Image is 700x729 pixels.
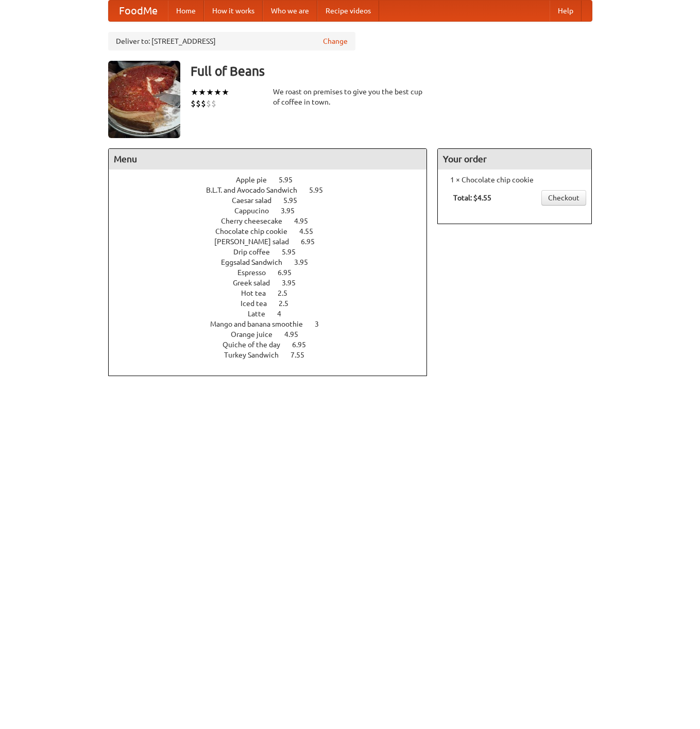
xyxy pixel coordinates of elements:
[236,176,312,184] a: Apple pie 5.95
[278,268,302,277] span: 6.95
[214,87,221,98] li: ★
[215,227,332,235] a: Chocolate chip cookie 4.55
[221,258,327,266] a: Eggsalad Sandwich 3.95
[282,279,306,287] span: 3.95
[241,299,277,308] span: Iced tea
[291,351,315,359] span: 7.55
[263,1,317,21] a: Who we are
[453,194,491,202] b: Total: $4.55
[237,268,311,277] a: Espresso 6.95
[279,299,299,308] span: 2.5
[283,196,308,205] span: 5.95
[232,196,316,205] a: Caesar salad 5.95
[236,176,277,184] span: Apple pie
[211,98,216,109] li: $
[221,258,293,266] span: Eggsalad Sandwich
[210,320,338,328] a: Mango and banana smoothie 3
[231,330,283,338] span: Orange juice
[294,258,318,266] span: 3.95
[278,289,298,297] span: 2.5
[550,1,582,21] a: Help
[277,310,292,318] span: 4
[214,238,334,246] a: [PERSON_NAME] salad 6.95
[284,330,309,338] span: 4.95
[214,238,299,246] span: [PERSON_NAME] salad
[210,320,313,328] span: Mango and banana smoothie
[315,320,329,328] span: 3
[248,310,300,318] a: Latte 4
[221,87,229,98] li: ★
[108,61,180,138] img: angular.jpg
[438,149,591,169] h4: Your order
[241,289,276,297] span: Hot tea
[299,227,323,235] span: 4.55
[279,176,303,184] span: 5.95
[541,190,586,206] a: Checkout
[191,61,592,81] h3: Full of Beans
[273,87,428,107] div: We roast on premises to give you the best cup of coffee in town.
[223,341,291,349] span: Quiche of the day
[309,186,333,194] span: 5.95
[223,341,325,349] a: Quiche of the day 6.95
[221,217,293,225] span: Cherry cheesecake
[323,36,348,46] a: Change
[317,1,379,21] a: Recipe videos
[221,217,327,225] a: Cherry cheesecake 4.95
[168,1,204,21] a: Home
[191,98,196,109] li: $
[109,1,168,21] a: FoodMe
[443,175,586,185] li: 1 × Chocolate chip cookie
[233,279,280,287] span: Greek salad
[198,87,206,98] li: ★
[231,330,317,338] a: Orange juice 4.95
[206,98,211,109] li: $
[241,289,306,297] a: Hot tea 2.5
[224,351,323,359] a: Turkey Sandwich 7.55
[233,279,315,287] a: Greek salad 3.95
[233,248,315,256] a: Drip coffee 5.95
[301,238,325,246] span: 6.95
[206,186,342,194] a: B.L.T. and Avocado Sandwich 5.95
[292,341,316,349] span: 6.95
[233,248,280,256] span: Drip coffee
[215,227,298,235] span: Chocolate chip cookie
[191,87,198,98] li: ★
[234,207,314,215] a: Cappucino 3.95
[204,1,263,21] a: How it works
[206,186,308,194] span: B.L.T. and Avocado Sandwich
[282,248,306,256] span: 5.95
[224,351,289,359] span: Turkey Sandwich
[281,207,305,215] span: 3.95
[109,149,427,169] h4: Menu
[294,217,318,225] span: 4.95
[201,98,206,109] li: $
[237,268,276,277] span: Espresso
[108,32,355,50] div: Deliver to: [STREET_ADDRESS]
[206,87,214,98] li: ★
[241,299,308,308] a: Iced tea 2.5
[234,207,279,215] span: Cappucino
[248,310,276,318] span: Latte
[232,196,282,205] span: Caesar salad
[196,98,201,109] li: $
